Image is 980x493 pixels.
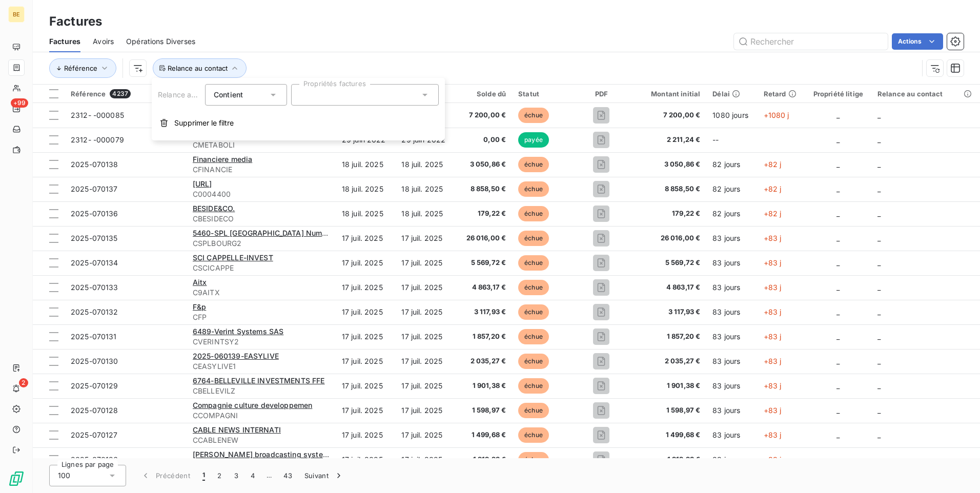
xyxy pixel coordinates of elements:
[764,357,782,365] span: +83 j
[461,135,506,145] span: 0,00 €
[877,258,881,267] span: _
[764,258,782,267] span: +83 j
[336,398,396,423] td: 17 juil. 2025
[202,470,205,481] span: 1
[395,300,455,324] td: 17 juil. 2025
[461,110,506,120] span: 7 200,00 €
[58,470,70,481] span: 100
[461,233,506,243] span: 26 016,00 €
[877,184,881,193] span: _
[764,184,782,193] span: +82 j
[706,128,757,152] td: --
[836,406,840,415] span: _
[158,90,224,99] span: Relance au contact
[298,465,350,486] button: Suivant
[64,64,97,72] span: Référence
[461,209,506,219] span: 179,22 €
[461,258,506,268] span: 5 569,72 €
[49,12,102,31] h3: Factures
[193,312,330,322] span: CFP
[518,403,549,418] span: échue
[706,103,757,128] td: 1080 jours
[71,258,118,267] span: 2025-070134
[634,135,700,145] span: 2 211,24 €
[518,329,549,344] span: échue
[193,450,341,459] span: [PERSON_NAME] broadcasting system fra
[71,135,124,144] span: 2312- -000079
[634,430,700,440] span: 1 499,68 €
[877,455,881,464] span: _
[634,455,700,465] span: 1 919,93 €
[877,430,881,439] span: _
[518,108,549,123] span: échue
[764,283,782,292] span: +83 j
[395,177,455,201] td: 18 juil. 2025
[336,447,396,472] td: 17 juil. 2025
[93,36,114,47] span: Avoirs
[71,283,118,292] span: 2025-070133
[764,332,782,341] span: +83 j
[877,209,881,218] span: _
[877,332,881,341] span: _
[764,381,782,390] span: +83 j
[634,405,700,416] span: 1 598,97 €
[19,378,28,387] span: 2
[193,238,330,249] span: CSPLBOURG2
[836,111,840,119] span: _
[877,283,881,292] span: _
[706,177,757,201] td: 82 jours
[836,332,840,341] span: _
[193,204,235,213] span: BESIDE&CO.
[461,90,506,98] div: Solde dû
[8,470,25,487] img: Logo LeanPay
[518,157,549,172] span: échue
[877,381,881,390] span: _
[71,90,106,98] span: Référence
[300,90,308,99] input: Propriétés factures
[634,282,700,293] span: 4 863,17 €
[395,423,455,447] td: 17 juil. 2025
[518,354,549,369] span: échue
[461,455,506,465] span: 1 919,93 €
[134,465,196,486] button: Précédent
[836,357,840,365] span: _
[395,251,455,275] td: 17 juil. 2025
[126,36,195,47] span: Opérations Diverses
[244,465,261,486] button: 4
[945,458,970,483] iframe: Intercom live chat
[71,381,118,390] span: 2025-070129
[193,179,212,188] span: [URL]
[518,90,569,98] div: Statut
[706,251,757,275] td: 83 jours
[193,214,330,224] span: CBESIDECO
[153,58,247,78] button: Relance au contact
[336,349,396,374] td: 17 juil. 2025
[395,374,455,398] td: 17 juil. 2025
[634,381,700,391] span: 1 901,38 €
[193,410,330,421] span: CCOMPAGNI
[706,201,757,226] td: 82 jours
[892,33,943,50] button: Actions
[336,251,396,275] td: 17 juil. 2025
[634,258,700,268] span: 5 569,72 €
[395,275,455,300] td: 17 juil. 2025
[811,90,865,98] div: Propriété litige
[193,278,207,286] span: Aitx
[193,361,330,372] span: CEASYLIVE1
[836,184,840,193] span: _
[706,447,757,472] td: 83 jours
[196,465,211,486] button: 1
[877,90,974,98] div: Relance au contact
[193,140,330,150] span: CMETABOLI
[193,302,206,311] span: F&p
[518,304,549,320] span: échue
[193,425,281,434] span: CABLE NEWS INTERNATI
[461,430,506,440] span: 1 499,68 €
[518,280,549,295] span: échue
[706,374,757,398] td: 83 jours
[71,184,118,193] span: 2025-070137
[193,376,325,385] span: 6764-BELLEVILLE INVESTMENTS FFE
[877,406,881,415] span: _
[764,455,782,464] span: +83 j
[634,233,700,243] span: 26 016,00 €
